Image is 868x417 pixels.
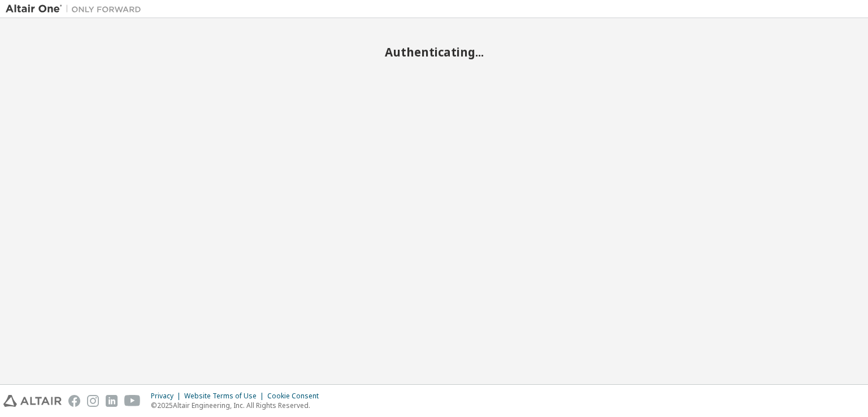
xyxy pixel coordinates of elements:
[151,392,184,401] div: Privacy
[106,395,118,407] img: linkedin.svg
[124,395,141,407] img: youtube.svg
[267,392,325,401] div: Cookie Consent
[87,395,99,407] img: instagram.svg
[68,395,80,407] img: facebook.svg
[184,392,267,401] div: Website Terms of Use
[3,395,62,407] img: altair_logo.svg
[151,401,325,410] p: © 2025 Altair Engineering, Inc. All Rights Reserved.
[6,45,862,59] h2: Authenticating...
[6,3,147,15] img: Altair One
